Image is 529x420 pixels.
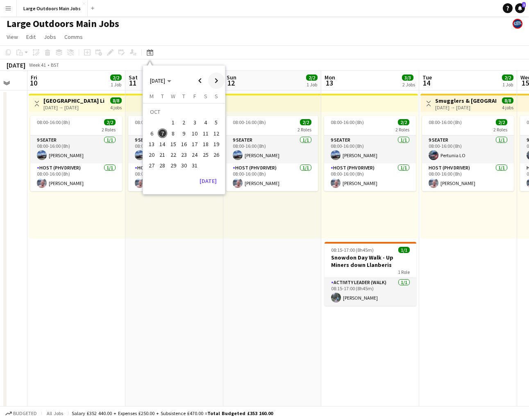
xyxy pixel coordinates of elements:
[211,117,222,128] button: 05-10-2025
[300,119,311,125] span: 2/2
[201,139,211,149] span: 18
[147,150,157,160] span: 20
[129,74,138,81] span: Sat
[30,78,37,88] span: 10
[4,409,38,418] button: Budgeted
[104,119,116,125] span: 2/2
[23,32,39,42] a: Edit
[324,135,416,163] app-card-role: 9 Seater1/108:00-16:00 (8h)[PERSON_NAME]
[168,139,179,149] button: 15-10-2025
[190,129,200,138] span: 10
[226,163,318,191] app-card-role: Host (PHV Driver)1/108:00-16:00 (8h)[PERSON_NAME]
[422,163,514,191] app-card-role: Host (PHV Driver)1/108:00-16:00 (8h)[PERSON_NAME]
[179,160,189,171] button: 30-10-2025
[158,161,168,171] span: 28
[17,0,88,16] button: Large Outdoors Main Jobs
[201,129,211,138] span: 11
[43,97,104,104] h3: [GEOGRAPHIC_DATA] Lighthouse Experience
[26,33,36,41] span: Edit
[331,247,374,253] span: 08:15-17:00 (8h45m)
[158,129,168,138] span: 7
[128,116,220,191] div: 08:00-16:00 (8h)2/22 Roles9 Seater1/108:00-16:00 (8h)[PERSON_NAME]Host (PHV Driver)1/108:00-16:00...
[502,104,513,111] div: 4 jobs
[7,18,119,30] h1: Large Outdoors Main Jobs
[398,119,409,125] span: 2/2
[211,128,222,139] button: 12-10-2025
[168,161,178,171] span: 29
[208,72,225,89] button: Next month
[515,3,525,13] a: 1
[31,74,37,81] span: Fri
[215,93,218,100] span: S
[190,161,200,171] span: 31
[211,149,222,160] button: 26-10-2025
[200,149,211,160] button: 25-10-2025
[502,97,513,104] span: 8/8
[44,33,56,41] span: Jobs
[30,135,122,163] app-card-role: 9 Seater1/108:00-16:00 (8h)[PERSON_NAME]
[325,74,335,81] span: Mon
[227,74,236,81] span: Sun
[168,117,179,128] button: 01-10-2025
[45,410,65,416] span: All jobs
[147,129,157,138] span: 6
[157,149,168,160] button: 21-10-2025
[226,116,318,191] app-job-card: 08:00-16:00 (8h)2/22 Roles9 Seater1/108:00-16:00 (8h)[PERSON_NAME]Host (PHV Driver)1/108:00-16:00...
[157,160,168,171] button: 28-10-2025
[193,93,196,100] span: F
[157,139,168,149] button: 14-10-2025
[30,163,122,191] app-card-role: Host (PHV Driver)1/108:00-16:00 (8h)[PERSON_NAME]
[147,73,175,88] button: Choose month and year
[168,118,178,128] span: 1
[7,61,25,69] div: [DATE]
[190,139,200,149] span: 17
[110,97,122,104] span: 8/8
[168,129,178,138] span: 8
[13,411,37,416] span: Budgeted
[211,139,221,149] span: 19
[146,149,157,160] button: 20-10-2025
[168,160,179,171] button: 29-10-2025
[324,116,416,191] app-job-card: 08:00-16:00 (8h)2/22 Roles9 Seater1/108:00-16:00 (8h)[PERSON_NAME]Host (PHV Driver)1/108:00-16:00...
[168,149,179,160] button: 22-10-2025
[182,93,185,100] span: T
[146,128,157,139] button: 06-10-2025
[158,150,168,160] span: 21
[402,75,413,81] span: 3/3
[27,62,48,68] span: Week 41
[502,75,513,81] span: 2/2
[179,129,189,138] span: 9
[110,75,122,81] span: 2/2
[325,278,416,306] app-card-role: Activity Leader (Walk)1/108:15-17:00 (8h45m)[PERSON_NAME]
[72,410,273,416] div: Salary £352 440.00 + Expenses £250.00 + Subsistence £470.00 =
[157,128,168,139] button: 07-10-2025
[127,78,138,88] span: 11
[147,139,157,149] span: 13
[211,139,222,149] button: 19-10-2025
[331,119,364,125] span: 08:00-16:00 (8h)
[189,117,200,128] button: 03-10-2025
[422,116,514,191] div: 08:00-16:00 (8h)2/22 Roles9 Seater1/108:00-16:00 (8h)Pertunia LOHost (PHV Driver)1/108:00-16:00 (...
[493,126,507,133] span: 2 Roles
[37,119,70,125] span: 08:00-16:00 (8h)
[146,160,157,171] button: 27-10-2025
[306,75,318,81] span: 2/2
[179,139,189,149] button: 16-10-2025
[325,242,416,306] app-job-card: 08:15-17:00 (8h45m)1/1Snowdon Day Walk - Up Miners down Llanberis1 RoleActivity Leader (Walk)1/10...
[398,269,410,275] span: 1 Role
[200,128,211,139] button: 11-10-2025
[201,150,211,160] span: 25
[179,118,189,128] span: 2
[189,149,200,160] button: 24-10-2025
[522,2,526,7] span: 1
[111,81,121,88] div: 1 Job
[398,247,410,253] span: 1/1
[429,119,462,125] span: 08:00-16:00 (8h)
[41,32,59,42] a: Jobs
[110,104,122,111] div: 4 jobs
[435,97,496,104] h3: Smugglers & [GEOGRAPHIC_DATA]
[150,93,154,100] span: M
[128,135,220,163] app-card-role: 9 Seater1/108:00-16:00 (8h)[PERSON_NAME]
